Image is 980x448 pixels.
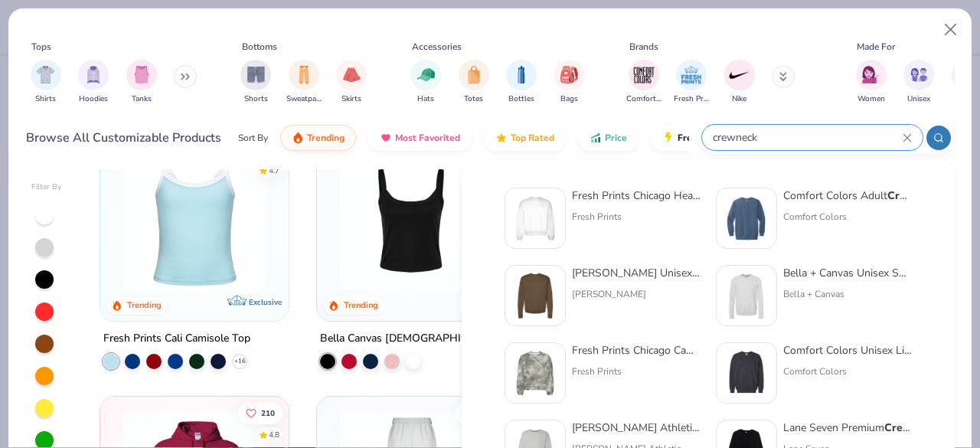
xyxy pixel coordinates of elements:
img: trending.gif [292,132,304,144]
button: filter button [506,60,537,105]
span: Trending [307,132,345,144]
span: Bags [560,93,578,105]
div: filter for Bags [554,60,585,105]
span: Tanks [132,93,152,105]
img: Bags Image [560,66,577,83]
img: 1358499d-a160-429c-9f1e-ad7a3dc244c9 [511,195,559,242]
img: flash.gif [662,132,675,144]
img: d9105e28-ed75-4fdd-addc-8b592ef863ea [511,349,559,397]
div: [PERSON_NAME] [572,287,701,301]
div: Filter By [31,181,62,193]
span: Unisex [907,93,930,105]
strong: Crewneck [884,420,936,435]
span: Nike [732,93,746,105]
div: filter for Skirts [336,60,367,105]
button: Fresh Prints Flash [651,125,828,151]
span: + 16 [234,356,245,365]
img: e5975505-1776-4f17-ae39-ff4f3b46cee6 [511,272,559,319]
div: filter for Hoodies [78,60,109,105]
button: filter button [554,60,585,105]
div: filter for Shorts [240,60,271,105]
div: [PERSON_NAME] Unisex 7.8 Oz. Ecosmart 50/50 Sweatshirt [572,265,701,281]
div: filter for Bottles [506,60,537,105]
div: filter for Unisex [903,60,934,105]
div: filter for Nike [724,60,755,105]
img: most_fav.gif [380,132,392,144]
span: Bottles [508,93,534,105]
button: filter button [78,60,109,105]
button: Top Rated [484,125,566,151]
div: filter for Tanks [126,60,157,105]
img: Shirts Image [37,66,54,83]
div: Bella + Canvas [783,287,912,301]
div: filter for Shirts [31,60,61,105]
button: filter button [31,60,61,105]
span: Hoodies [79,93,108,105]
button: filter button [903,60,934,105]
button: filter button [459,60,489,105]
div: Lane Seven Premium Sweatshirt [783,420,912,436]
div: filter for Women [856,60,887,105]
div: Comfort Colors [783,210,912,224]
img: 61d0f7fa-d448-414b-acbf-5d07f88334cb [273,148,430,290]
div: Comfort Colors Adult Sweatshirt [783,188,912,204]
input: Try "T-Shirt" [711,129,903,146]
span: Fresh Prints Flash [678,132,756,144]
button: filter button [126,60,157,105]
img: Comfort Colors Image [632,64,655,87]
button: filter button [674,60,709,105]
span: Shorts [244,93,268,105]
img: TopRated.gif [495,132,508,144]
img: Shorts Image [247,66,265,83]
img: Bottles Image [513,66,530,83]
img: Fresh Prints Image [680,64,703,87]
div: Fresh Prints Chicago Camo Heavyweight [572,342,701,358]
div: Brands [629,40,658,54]
span: Price [605,132,627,144]
button: filter button [626,60,661,105]
span: Skirts [341,93,361,105]
span: Sweatpants [286,93,322,105]
div: filter for Comfort Colors [626,60,661,105]
div: filter for Hats [410,60,441,105]
span: Totes [464,93,483,105]
div: Comfort Colors Unisex Lightweight Cotton Sweatshirt [783,342,912,358]
div: Browse All Customizable Products [26,129,221,147]
img: Hats Image [417,66,435,83]
span: Women [857,93,885,105]
div: Bottoms [242,40,277,54]
div: Fresh Prints [572,365,701,378]
div: [PERSON_NAME] Athletic Unisex Dri-Power® Sweatshirt [572,420,701,436]
button: Price [578,125,639,151]
div: 4.8 [269,429,279,440]
span: Shirts [35,93,56,105]
div: filter for Sweatpants [286,60,322,105]
div: Made For [857,40,895,54]
img: Sweatpants Image [296,66,312,83]
img: Hoodies Image [85,66,102,83]
button: filter button [336,60,367,105]
div: Bella Canvas [DEMOGRAPHIC_DATA]' Micro Ribbed Scoop Tank [320,329,502,348]
img: 1f2d2499-41e0-44f5-b794-8109adf84418 [723,195,770,242]
span: Top Rated [511,132,554,144]
div: Fresh Prints [572,210,701,224]
img: 8af284bf-0d00-45ea-9003-ce4b9a3194ad [332,148,490,290]
span: Most Favorited [395,132,460,144]
img: Unisex Image [910,66,928,83]
img: Skirts Image [343,66,361,83]
button: Most Favorited [368,125,472,151]
div: Fresh Prints Chicago Heavyweight [572,188,701,204]
img: 92253b97-214b-4b5a-8cde-29cfb8752a47 [723,349,770,397]
div: filter for Fresh Prints [674,60,709,105]
div: Fresh Prints Cali Camisole Top [103,329,250,348]
button: Like [456,402,500,423]
div: Comfort Colors [783,365,912,378]
img: Women Image [862,66,880,83]
img: Totes Image [465,66,482,83]
span: Exclusive [248,296,281,306]
button: Like [238,402,283,423]
div: 4.7 [269,165,279,176]
span: Fresh Prints [674,93,709,105]
span: Comfort Colors [626,93,661,105]
div: Accessories [412,40,462,54]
